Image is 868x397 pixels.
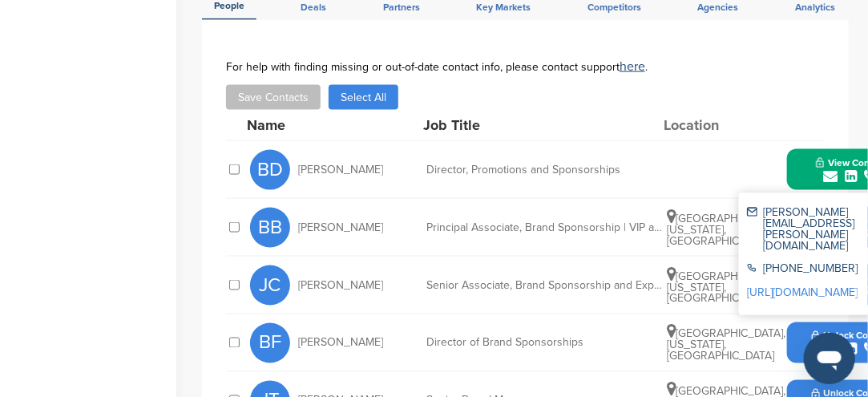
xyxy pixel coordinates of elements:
a: [URL][DOMAIN_NAME] [747,286,858,300]
span: Key Markets [477,2,531,12]
span: Deals [301,2,327,12]
span: Partners [383,2,420,12]
span: [PERSON_NAME] [298,280,383,291]
div: Director, Promotions and Sponsorships [426,164,667,176]
a: here [620,59,645,75]
div: For help with finding missing or out-of-date contact info, please contact support . [226,60,825,73]
span: [PERSON_NAME] [298,164,383,176]
span: People [214,1,244,10]
span: [PERSON_NAME] [298,222,383,233]
span: [PERSON_NAME] [298,338,383,349]
div: Name [247,118,423,132]
iframe: Button to launch messaging window [804,333,855,384]
span: [GEOGRAPHIC_DATA], [US_STATE], [GEOGRAPHIC_DATA] [667,212,785,248]
span: [GEOGRAPHIC_DATA], [US_STATE], [GEOGRAPHIC_DATA] [667,327,785,363]
span: BD [250,150,290,190]
span: [GEOGRAPHIC_DATA], [US_STATE], [GEOGRAPHIC_DATA] [667,269,785,306]
div: Location [664,118,784,132]
span: BB [250,208,290,248]
span: BF [250,323,290,363]
span: Competitors [587,2,641,12]
div: Job Title [423,118,664,132]
span: Analytics [795,2,835,12]
button: Save Contacts [226,85,321,110]
span: JC [250,265,290,306]
div: Director of Brand Sponsorships [426,338,667,349]
button: Select All [329,85,398,110]
div: Principal Associate, Brand Sponsorship | VIP and Ticketed Experiences [426,222,667,233]
span: Agencies [698,2,739,12]
div: Senior Associate, Brand Sponsorship and Experiential Marketing [426,280,667,291]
